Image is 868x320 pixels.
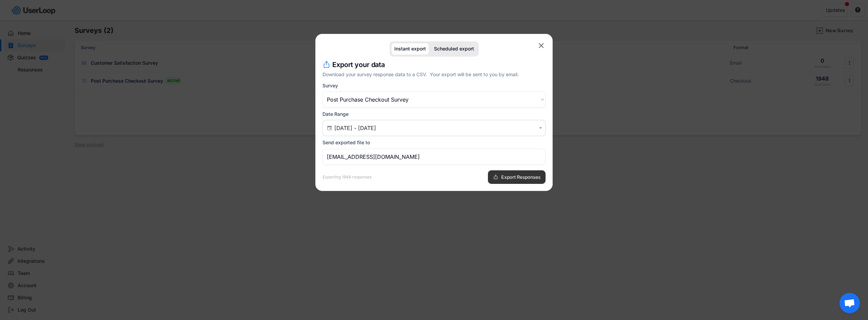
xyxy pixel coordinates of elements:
div: Instant export [394,46,426,52]
text:  [539,125,542,131]
div: Date Range [322,111,349,117]
div: Download your survey response data to a CSV. Your export will be sent to you by email. [322,71,546,78]
text:  [539,41,544,50]
div: Open chat [840,293,860,313]
h4: Export your data [332,60,385,69]
button:  [537,41,546,50]
button:  [326,125,333,131]
div: Scheduled export [434,46,474,52]
button:  [537,125,544,131]
text:  [327,125,332,131]
div: Send exported file to [322,140,370,146]
div: Exporting 1948 responses [322,175,372,179]
button: Export Responses [488,170,546,184]
div: Survey [322,83,338,89]
span: Export Responses [501,175,540,179]
input: Air Date/Time Picker [334,125,536,131]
